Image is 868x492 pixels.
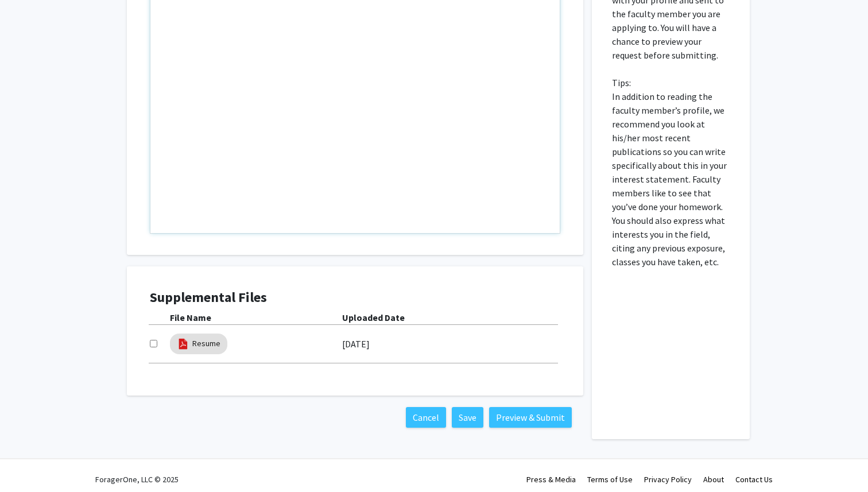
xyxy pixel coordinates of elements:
[489,407,572,428] button: Preview & Submit
[406,407,446,428] button: Cancel
[526,474,576,485] a: Press & Media
[192,338,220,350] a: Resume
[644,474,692,485] a: Privacy Policy
[452,407,483,428] button: Save
[703,474,724,485] a: About
[587,474,633,485] a: Terms of Use
[170,312,211,323] b: File Name
[150,289,560,306] h4: Supplemental Files
[177,338,189,350] img: pdf_icon.png
[735,474,773,485] a: Contact Us
[342,334,370,354] label: [DATE]
[9,440,49,483] iframe: Chat
[342,312,405,323] b: Uploaded Date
